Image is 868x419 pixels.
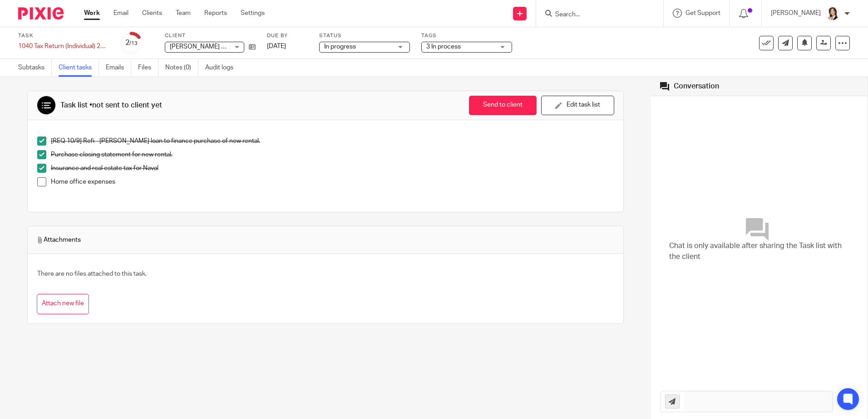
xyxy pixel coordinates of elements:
img: BW%20Website%203%20-%20square.jpg [825,6,840,21]
a: Audit logs [205,59,240,77]
a: Work [84,9,100,18]
span: Chat is only available after sharing the Task list with the client [669,241,849,262]
a: Client tasks [59,59,99,77]
p: [REQ 10/9] Refi - [PERSON_NAME] loan to finance purchase of new rental. [51,136,614,146]
input: Search [554,11,636,19]
span: [DATE] [267,43,286,49]
a: Email [113,9,128,18]
div: Task list • [60,101,162,110]
a: Notes (0) [165,59,198,77]
a: Reports [204,9,227,18]
span: There are no files attached to this task. [37,271,147,277]
div: 2 [125,38,138,48]
label: Task [18,32,109,39]
a: Settings [241,9,265,18]
div: 1040 Tax Return (Individual) 2024 [18,42,109,51]
a: Team [176,9,191,18]
a: Emails [106,59,131,77]
a: Clients [142,9,162,18]
button: Edit task list [541,96,614,115]
span: Attachments [37,235,81,244]
label: Status [319,32,410,39]
p: Insurance and real estate tax for Naval [51,164,614,173]
a: Files [138,59,158,77]
small: /13 [129,41,138,46]
label: Client [165,32,256,39]
a: Subtasks [18,59,52,77]
button: Send to client [469,96,537,115]
p: Purchase closing statement for new rental. [51,150,614,159]
span: 3 In process [426,44,461,50]
button: Attach new file [37,294,89,314]
p: Home office expenses [51,177,614,186]
label: Due by [267,32,308,39]
span: not sent to client yet [92,102,162,109]
span: Get Support [686,10,720,16]
img: Pixie [18,7,64,19]
span: [PERSON_NAME] & [PERSON_NAME] [170,44,276,50]
p: [PERSON_NAME] [771,9,821,18]
label: Tags [421,32,512,39]
span: In progress [324,44,356,50]
div: Conversation [674,82,719,91]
